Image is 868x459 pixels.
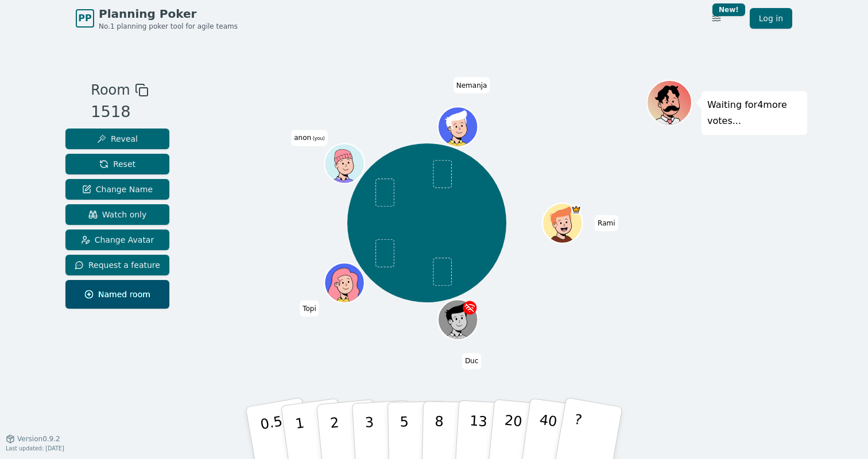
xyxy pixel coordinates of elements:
[707,97,801,129] p: Waiting for 4 more votes...
[91,100,148,124] div: 1518
[712,3,745,16] div: New!
[76,6,238,31] a: PPPlanning PokerNo.1 planning poker tool for agile teams
[82,184,153,195] span: Change Name
[65,129,169,149] button: Reveal
[65,229,169,250] button: Change Avatar
[65,280,169,309] button: Named room
[706,8,727,29] button: New!
[300,300,319,316] span: Click to change your name
[65,204,169,225] button: Watch only
[99,6,238,22] span: Planning Poker
[65,179,169,200] button: Change Name
[750,8,792,29] a: Log in
[595,215,618,231] span: Click to change your name
[99,158,135,170] span: Reset
[65,154,169,174] button: Reset
[17,434,60,444] span: Version 0.9.2
[88,209,147,220] span: Watch only
[6,445,64,452] span: Last updated: [DATE]
[84,289,150,300] span: Named room
[75,259,160,271] span: Request a feature
[97,133,138,145] span: Reveal
[326,145,363,182] button: Click to change your avatar
[65,255,169,275] button: Request a feature
[454,77,490,93] span: Click to change your name
[311,136,325,141] span: (you)
[81,234,154,246] span: Change Avatar
[78,11,91,25] span: PP
[462,353,481,369] span: Click to change your name
[91,80,130,100] span: Room
[571,204,581,214] span: Rami is the host
[6,434,60,444] button: Version0.9.2
[99,22,238,31] span: No.1 planning poker tool for agile teams
[291,130,327,146] span: Click to change your name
